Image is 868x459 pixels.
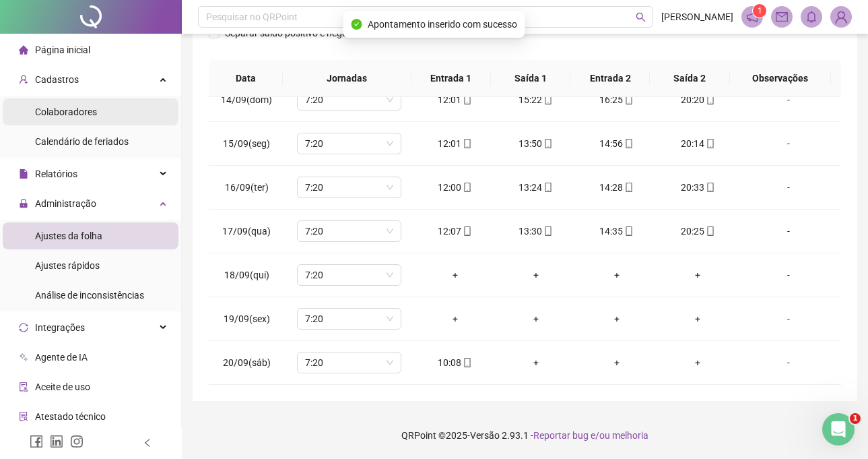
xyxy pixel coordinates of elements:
span: mobile [704,95,715,104]
span: Aceite de uso [35,381,90,392]
span: Ajustes da folha [35,231,102,241]
span: mobile [461,95,472,104]
span: Ajustes rápidos [35,260,100,271]
div: 20:33 [668,180,727,195]
span: mail [776,11,788,23]
span: 7:20 [305,309,393,329]
div: - [749,355,828,370]
div: - [749,311,828,326]
span: 15/09(seg) [223,138,270,149]
div: 12:00 [426,180,485,195]
span: mobile [704,183,715,192]
span: check-circle [352,19,362,30]
span: linkedin [50,435,63,448]
img: 91474 [831,7,851,27]
span: mobile [461,358,472,367]
th: Saída 2 [650,60,729,97]
span: Colaboradores [35,106,97,117]
span: mobile [461,226,472,236]
span: user-add [19,75,28,84]
span: mobile [542,183,553,192]
div: + [587,268,646,282]
th: Entrada 2 [570,60,650,97]
span: Atestado técnico [35,411,106,422]
span: 7:20 [305,90,393,110]
span: instagram [70,435,84,448]
div: - [749,92,828,107]
span: mobile [461,183,472,192]
div: 15:22 [506,92,566,107]
span: 7:20 [305,221,393,241]
div: 13:50 [506,136,566,151]
div: + [587,311,646,326]
th: Data [209,60,283,97]
span: facebook [30,435,43,448]
span: sync [19,323,28,332]
span: search [636,12,646,22]
div: 12:07 [426,224,485,239]
span: 19/09(sex) [224,313,270,324]
th: Saída 1 [491,60,570,97]
div: 20:14 [668,136,727,151]
span: 17/09(qua) [222,226,271,237]
span: mobile [542,95,553,104]
span: mobile [542,139,553,148]
span: mobile [704,226,715,236]
div: + [506,355,566,370]
span: 20/09(sáb) [223,357,271,368]
span: 1 [850,413,861,424]
div: + [426,268,485,282]
span: 7:20 [305,265,393,285]
span: mobile [542,226,553,236]
div: 14:28 [587,180,646,195]
span: left [143,438,152,448]
span: Cadastros [35,74,79,85]
div: + [587,355,646,370]
span: 1 [758,6,762,16]
div: + [668,355,727,370]
div: 16:25 [587,92,646,107]
div: 12:01 [426,92,485,107]
span: 16/09(ter) [225,182,269,193]
span: Análise de inconsistências [35,290,144,301]
span: audit [19,382,28,392]
span: mobile [623,139,634,148]
span: Administração [35,198,96,209]
span: 7:20 [305,177,393,197]
span: Agente de IA [35,352,88,363]
span: lock [19,199,28,208]
span: file [19,169,28,179]
span: Integrações [35,322,85,333]
div: 13:24 [506,180,566,195]
span: Apontamento inserido com sucesso [368,17,517,32]
span: notification [746,11,758,23]
span: solution [19,412,28,421]
div: - [749,180,828,195]
div: 14:56 [587,136,646,151]
span: Relatórios [35,169,77,179]
div: 20:20 [668,92,727,107]
div: 20:25 [668,224,727,239]
span: Observações [741,71,820,86]
div: 14:35 [587,224,646,239]
th: Observações [730,60,831,97]
span: 7:20 [305,133,393,154]
span: mobile [623,226,634,236]
span: mobile [623,183,634,192]
span: Versão [470,430,500,441]
span: 14/09(dom) [221,94,272,105]
div: 10:08 [426,355,485,370]
sup: 1 [753,4,766,18]
footer: QRPoint © 2025 - 2.93.1 - [182,412,868,459]
span: 18/09(qui) [224,270,269,280]
span: Reportar bug e/ou melhoria [533,430,648,441]
div: 12:01 [426,136,485,151]
div: + [668,311,727,326]
span: [PERSON_NAME] [661,9,733,24]
span: bell [805,11,817,23]
div: + [668,268,727,282]
span: mobile [704,139,715,148]
span: mobile [623,95,634,104]
div: + [506,268,566,282]
div: - [749,224,828,239]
